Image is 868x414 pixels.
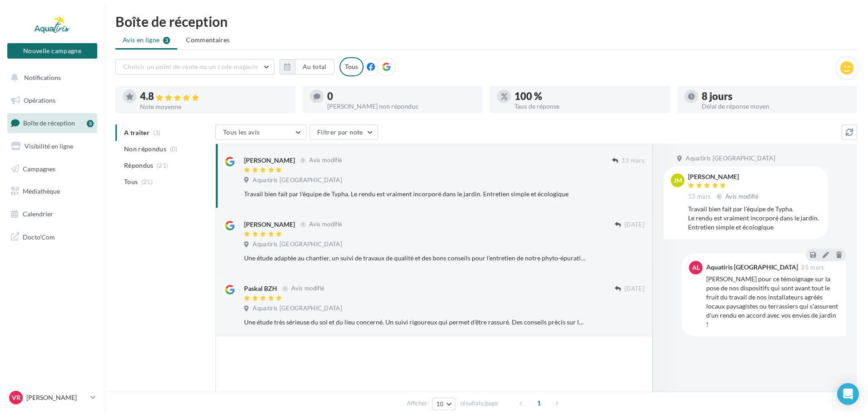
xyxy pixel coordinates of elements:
span: Opérations [24,96,55,104]
button: Tous les avis [215,125,306,140]
div: Une étude adaptée au chantier, un suivi de travaux de qualité et des bons conseils pour l'entreti... [244,254,585,263]
span: Aquatiris [GEOGRAPHIC_DATA] [253,304,342,313]
span: 1 [532,396,546,410]
button: Au total [279,59,334,75]
div: Travail bien fait par l'équipe de Typha. Le rendu est vraiment incorporé dans le jardin. Entretie... [244,190,585,199]
p: [PERSON_NAME] [26,393,87,402]
div: Paskal BZH [244,284,277,293]
a: Campagnes [5,160,99,179]
div: Open Intercom Messenger [837,383,859,405]
span: (0) [170,145,178,153]
span: jM [673,176,682,185]
div: 100 % [514,91,663,101]
span: VR [12,393,20,402]
button: 10 [432,398,455,410]
a: VR [PERSON_NAME] [7,389,97,406]
a: Docto'Com [5,227,99,246]
span: Non répondus [124,145,166,154]
div: Aquatiris [GEOGRAPHIC_DATA] [706,264,798,270]
div: [PERSON_NAME] [244,220,295,229]
span: Docto'Com [23,231,55,243]
span: [DATE] [624,221,644,229]
div: [PERSON_NAME] pour ce témoignage sur la pose de nos dispositifs qui sont avant tout le fruit du t... [706,274,839,329]
div: Note moyenne [140,104,288,110]
div: [PERSON_NAME] [244,156,295,165]
div: Tous [339,57,364,76]
a: Boîte de réception3 [5,113,99,133]
span: Avis modifié [725,193,758,200]
button: Nouvelle campagne [7,43,97,59]
span: Campagnes [23,165,55,172]
a: Calendrier [5,205,99,224]
span: Tous [124,177,138,186]
div: Une étude très sérieuse du sol et du lieu concerné. Un suivi rigoureux qui permet d’être rassuré.... [244,318,585,327]
span: Tous les avis [223,128,260,136]
span: Répondus [124,161,154,170]
span: Calendrier [23,210,53,218]
span: Notifications [24,74,61,81]
a: Médiathèque [5,182,99,201]
div: 8 jours [702,91,850,101]
div: 3 [87,120,94,127]
span: Afficher [407,399,427,408]
span: Avis modifié [291,285,324,292]
a: Visibilité en ligne [5,137,99,156]
span: (21) [141,178,153,185]
span: Aquatiris [GEOGRAPHIC_DATA] [686,155,775,163]
span: Boîte de réception [23,119,75,127]
div: 4.8 [140,91,288,102]
div: [PERSON_NAME] [688,174,760,180]
div: Boîte de réception [115,15,857,28]
span: [DATE] [624,285,644,293]
div: [PERSON_NAME] non répondus [327,103,475,110]
span: Visibilité en ligne [25,142,73,150]
span: 25 mars [801,264,824,270]
span: AL [692,263,700,272]
span: 13 mars [622,157,644,165]
span: Aquatiris [GEOGRAPHIC_DATA] [253,240,342,249]
button: Au total [295,59,334,75]
span: Aquatiris [GEOGRAPHIC_DATA] [253,176,342,185]
span: 13 mars [688,193,711,201]
span: Avis modifié [309,221,342,228]
span: Avis modifié [309,157,342,164]
div: Travail bien fait par l'équipe de Typha. Le rendu est vraiment incorporé dans le jardin. Entretie... [688,205,821,232]
span: (21) [157,162,168,169]
button: Notifications [5,68,95,87]
div: Taux de réponse [514,103,663,110]
button: Filtrer par note [309,125,378,140]
span: Médiathèque [23,187,60,195]
span: Commentaires [186,35,229,45]
span: Choisir un point de vente ou un code magasin [123,63,258,70]
button: Choisir un point de vente ou un code magasin [115,59,274,75]
div: 0 [327,91,475,101]
span: 10 [436,400,444,408]
span: résultats/page [460,399,498,408]
div: Délai de réponse moyen [702,103,850,110]
a: Opérations [5,91,99,110]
